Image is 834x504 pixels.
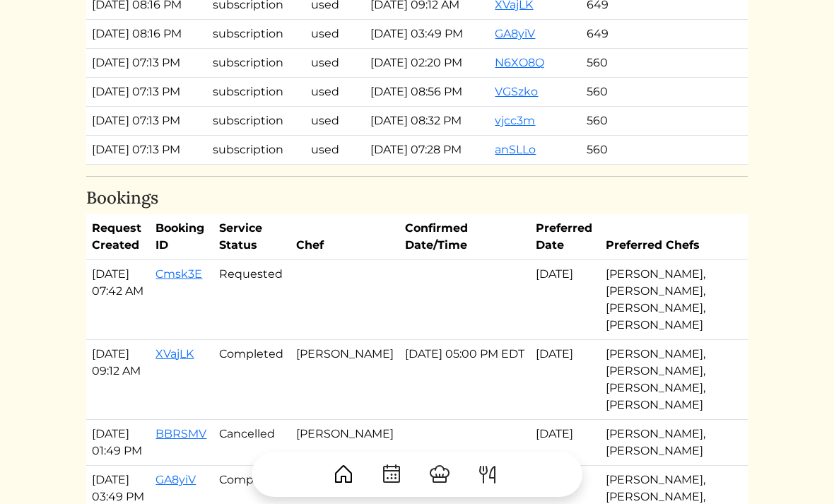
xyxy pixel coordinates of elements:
[290,215,399,261] th: Chef
[150,215,213,261] th: Booking ID
[332,463,355,486] img: House-9bf13187bcbb5817f509fe5e7408150f90897510c4275e13d0d5fca38e0b5951.svg
[495,57,544,70] a: N6XO8Q
[581,107,679,136] td: 560
[600,215,736,261] th: Preferred Chefs
[365,78,489,107] td: [DATE] 08:56 PM
[213,420,290,466] td: Cancelled
[600,260,736,340] td: [PERSON_NAME], [PERSON_NAME], [PERSON_NAME], [PERSON_NAME]
[305,78,365,107] td: used
[207,49,305,78] td: subscription
[155,268,202,281] a: Cmsk3E
[428,463,451,486] img: ChefHat-a374fb509e4f37eb0702ca99f5f64f3b6956810f32a249b33092029f8484b388.svg
[581,49,679,78] td: 560
[86,260,150,340] td: [DATE] 07:42 AM
[86,189,748,209] h4: Bookings
[495,28,535,41] a: GA8yiV
[365,136,489,165] td: [DATE] 07:28 PM
[305,49,365,78] td: used
[213,215,290,261] th: Service Status
[495,115,535,128] a: vjcc3m
[207,107,305,136] td: subscription
[213,340,290,420] td: Completed
[380,463,403,486] img: CalendarDots-5bcf9d9080389f2a281d69619e1c85352834be518fbc73d9501aef674afc0d57.svg
[86,20,207,49] td: [DATE] 08:16 PM
[86,420,150,466] td: [DATE] 01:49 PM
[476,463,499,486] img: ForkKnife-55491504ffdb50bab0c1e09e7649658475375261d09fd45db06cec23bce548bf.svg
[530,215,600,261] th: Preferred Date
[207,78,305,107] td: subscription
[290,420,399,466] td: [PERSON_NAME]
[86,78,207,107] td: [DATE] 07:13 PM
[155,428,206,441] a: BBRSMV
[305,107,365,136] td: used
[305,20,365,49] td: used
[365,20,489,49] td: [DATE] 03:49 PM
[155,348,194,361] a: XVajLK
[86,49,207,78] td: [DATE] 07:13 PM
[581,20,679,49] td: 649
[365,107,489,136] td: [DATE] 08:32 PM
[365,49,489,78] td: [DATE] 02:20 PM
[207,20,305,49] td: subscription
[581,136,679,165] td: 560
[495,143,536,157] a: anSLLo
[530,340,600,420] td: [DATE]
[581,78,679,107] td: 560
[600,340,736,420] td: [PERSON_NAME], [PERSON_NAME], [PERSON_NAME], [PERSON_NAME]
[399,215,531,261] th: Confirmed Date/Time
[86,340,150,420] td: [DATE] 09:12 AM
[399,340,531,420] td: [DATE] 05:00 PM EDT
[530,420,600,466] td: [DATE]
[207,136,305,165] td: subscription
[86,215,150,261] th: Request Created
[495,86,538,99] a: VGSzko
[600,420,736,466] td: [PERSON_NAME], [PERSON_NAME]
[86,107,207,136] td: [DATE] 07:13 PM
[86,136,207,165] td: [DATE] 07:13 PM
[530,260,600,340] td: [DATE]
[290,340,399,420] td: [PERSON_NAME]
[305,136,365,165] td: used
[213,260,290,340] td: Requested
